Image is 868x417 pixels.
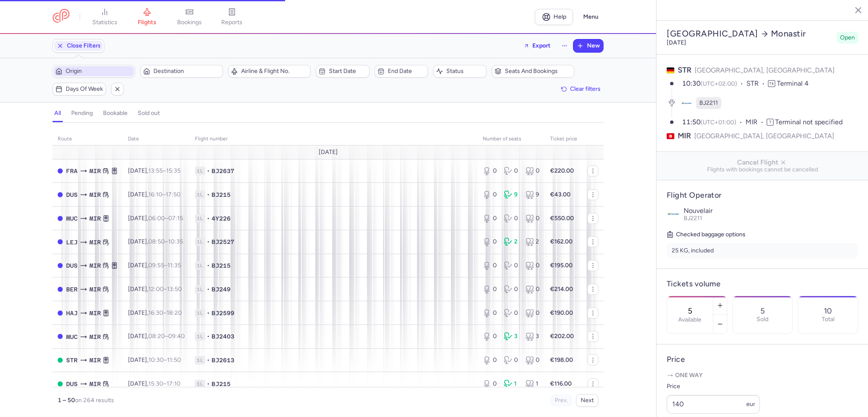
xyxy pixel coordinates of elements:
span: • [207,190,210,199]
div: 2 [526,238,540,246]
span: – [148,356,181,364]
a: reports [211,8,253,26]
time: 10:30 [682,79,701,87]
div: 0 [504,309,518,317]
strong: €550.00 [550,215,574,222]
th: date [123,133,190,146]
span: 1L [195,309,205,317]
span: End date [388,68,425,75]
div: 0 [483,214,497,223]
span: CLOSED [58,216,63,221]
span: statistics [92,19,117,26]
span: BJ249 [211,285,231,294]
span: Export [532,42,551,49]
button: Prev. [550,394,573,407]
span: [DATE], [128,215,183,222]
span: Frankfurt International Airport, Frankfurt am Main, Germany [66,166,78,176]
label: Available [678,316,701,323]
button: Start date [316,65,369,78]
span: 1L [195,380,205,388]
div: 0 [483,190,497,199]
span: 1L [195,261,205,270]
span: Hanover Airport, Hanover, Germany [66,308,78,318]
span: BJ2599 [211,309,234,317]
button: Origin [53,65,135,78]
time: 11:50 [167,356,181,364]
span: [DATE], [128,238,183,245]
time: 16:30 [148,309,163,316]
span: Clear filters [570,86,601,92]
span: reports [221,19,242,26]
time: 10:30 [148,356,164,364]
p: One way [667,371,858,380]
time: 07:15 [168,215,183,222]
span: CLOSED [58,192,63,197]
span: 1L [195,332,205,341]
span: Airline & Flight No. [241,68,308,75]
div: 1 [526,380,540,388]
p: 5 [760,307,765,315]
span: Destination [153,68,220,75]
div: 0 [483,238,497,246]
span: Düsseldorf International Airport, Düsseldorf, Germany [66,261,78,270]
span: MIR [89,355,101,365]
img: Nouvelair logo [667,207,680,221]
p: Nouvelair [684,207,858,215]
time: 08:50 [148,238,165,245]
strong: €220.00 [550,167,574,174]
span: – [148,191,181,198]
span: Cancel Flight [663,159,862,166]
span: 1L [195,356,205,364]
span: CLOSED [58,239,63,244]
span: Habib Bourguiba, Monastir, Tunisia [89,166,101,176]
span: • [207,261,210,270]
span: BJ2613 [211,356,234,364]
div: 0 [526,356,540,364]
div: 0 [526,309,540,317]
div: 0 [526,261,540,270]
span: Flights with bookings cannot be cancelled [663,166,862,173]
span: BJ215 [211,190,231,199]
span: on 264 results [75,397,114,404]
div: 0 [483,285,497,294]
strong: €195.00 [550,262,573,269]
h4: pending [71,109,93,117]
span: Habib Bourguiba, Monastir, Tunisia [89,261,101,270]
span: BJ2211 [699,99,718,107]
div: 9 [526,190,540,199]
time: 06:00 [148,215,165,222]
span: • [207,309,210,317]
span: eur [746,400,755,408]
h4: Tickets volume [667,279,858,289]
span: 1L [195,190,205,199]
span: New [587,42,600,49]
button: Seats and bookings [492,65,574,78]
span: Terminal 4 [777,79,809,87]
p: Total [822,316,835,323]
span: BER [66,285,78,294]
div: 0 [483,356,497,364]
div: 3 [504,332,518,341]
input: --- [667,395,760,414]
strong: €116.00 [550,380,572,387]
button: Next [576,394,598,407]
span: MIR [678,131,691,141]
span: • [207,285,210,294]
button: Clear filters [558,83,604,95]
span: STR [746,79,768,89]
span: [DATE], [128,333,185,340]
div: 0 [504,167,518,175]
span: 4Y226 [211,214,231,223]
div: 0 [483,380,497,388]
span: • [207,214,210,223]
span: • [207,238,210,246]
span: [GEOGRAPHIC_DATA], [GEOGRAPHIC_DATA] [694,131,834,141]
div: 0 [504,356,518,364]
span: Status [446,68,484,75]
time: 13:55 [148,167,163,174]
span: CLOSED [58,334,63,339]
button: Export [518,39,556,53]
span: BJ2211 [684,215,702,222]
div: 0 [504,285,518,294]
figure: BJ airline logo [681,97,693,109]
